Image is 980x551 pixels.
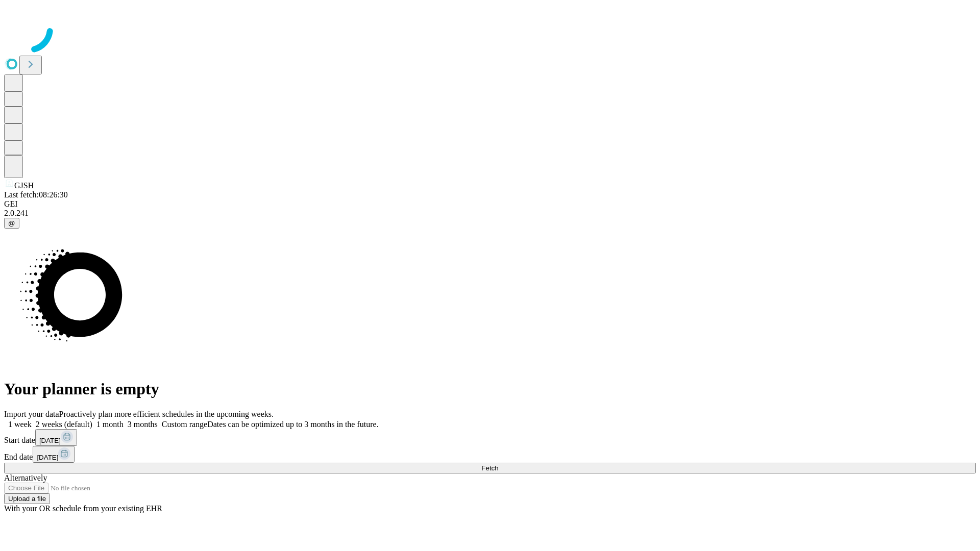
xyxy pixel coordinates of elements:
[4,493,50,504] button: Upload a file
[4,429,976,446] div: Start date
[4,410,59,418] span: Import your data
[4,199,976,209] div: GEI
[4,446,976,463] div: End date
[4,380,976,398] h1: Your planner is empty
[37,454,58,461] span: [DATE]
[8,219,15,227] span: @
[207,420,378,429] span: Dates can be optimized up to 3 months in the future.
[4,218,19,229] button: @
[128,420,158,429] span: 3 months
[481,464,498,472] span: Fetch
[8,420,32,429] span: 1 week
[162,420,207,429] span: Custom range
[35,429,77,446] button: [DATE]
[4,463,976,473] button: Fetch
[33,446,75,463] button: [DATE]
[4,209,976,218] div: 2.0.241
[4,504,162,513] span: With your OR schedule from your existing EHR
[4,473,47,482] span: Alternatively
[59,410,274,418] span: Proactively plan more efficient schedules in the upcoming weeks.
[4,190,68,199] span: Last fetch: 08:26:30
[39,437,61,444] span: [DATE]
[36,420,92,429] span: 2 weeks (default)
[14,181,34,190] span: GJSH
[96,420,124,429] span: 1 month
